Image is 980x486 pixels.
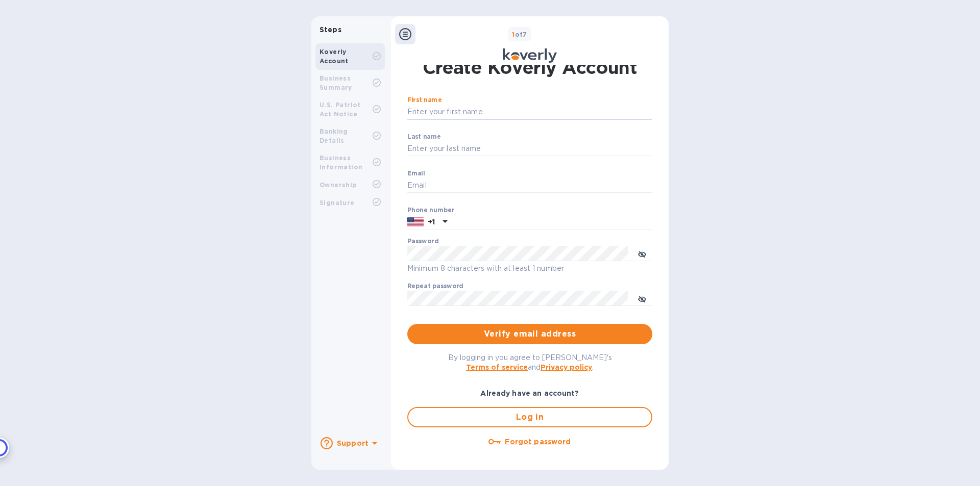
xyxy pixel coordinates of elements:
input: Enter your last name [407,141,652,157]
label: First name [407,97,442,104]
label: Last name [407,134,441,140]
button: Log in [407,407,652,427]
span: 1 [512,31,514,38]
b: Steps [320,25,341,34]
b: Business Summary [320,74,352,91]
span: By logging in you agree to [PERSON_NAME]'s and . [448,353,612,371]
a: Privacy policy [541,363,592,371]
img: US [407,216,424,227]
p: +1 [428,217,435,227]
b: Already have an account? [480,389,579,397]
b: U.S. Patriot Act Notice [320,101,361,118]
b: Ownership [320,181,357,189]
b: Business Information [320,154,362,171]
b: Banking Details [320,127,348,144]
input: Enter your first name [407,105,652,120]
b: Koverly Account [320,48,349,65]
button: Verify email address [407,324,652,344]
h1: Create Koverly Account [423,55,638,80]
u: Forgot password [505,438,571,446]
input: Email [407,178,652,193]
span: Verify email address [415,328,644,340]
label: Repeat password [407,284,463,290]
label: Email [407,170,425,176]
b: Support [337,439,369,447]
b: Signature [320,199,355,207]
p: Minimum 8 characters with at least 1 number [407,263,652,274]
label: Phone number [407,207,454,213]
span: Log in [416,411,643,423]
b: of 7 [512,31,527,38]
label: Password [407,239,438,245]
button: toggle password visibility [632,243,652,264]
a: Terms of service [466,363,528,371]
button: toggle password visibility [632,288,652,309]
